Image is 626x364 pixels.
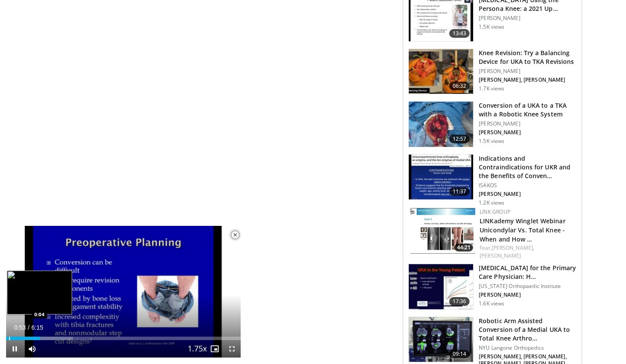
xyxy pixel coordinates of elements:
p: [PERSON_NAME] [479,68,576,75]
img: image.jpeg [7,271,72,314]
p: 1.5K views [479,23,504,30]
p: 1.7K views [479,85,504,92]
button: Fullscreen [223,340,241,357]
div: Feat. [480,244,575,260]
p: [PERSON_NAME], [PERSON_NAME] [479,76,576,83]
img: 5125180f-90b3-459b-9a10-ada1967b238d.150x105_q85_crop-smart_upscale.jpg [409,102,473,147]
video-js: Video Player [6,226,241,358]
h3: Robotic Arm Assisted Conversion of a Medial UKA to Total Knee Arthro… [479,317,576,343]
p: [PERSON_NAME] [479,15,576,22]
button: Mute [23,340,41,357]
p: [PERSON_NAME] [479,129,576,136]
a: 12:57 Conversion of a UKA to a TKA with a Robotic Knee System [PERSON_NAME] [PERSON_NAME] 1.5K views [408,101,576,147]
span: 12:57 [449,135,470,143]
span: 13:43 [449,29,470,38]
p: ISAKOS [479,182,576,189]
a: LINKademy Winglet Webinar Unicondylar Vs. Total Knee - When and How … [480,217,566,243]
button: Playback Rate [189,340,206,357]
p: NYU Langone Orthopedics [479,344,576,351]
p: [PERSON_NAME] [479,120,576,127]
img: 7a6e82d9-ade1-4fe0-acd9-4ae943f08e9a.150x105_q85_crop-smart_upscale.jpg [410,208,475,254]
p: 1.6K views [479,300,504,307]
button: Close [226,226,244,244]
a: 44:21 [410,208,475,254]
span: 44:21 [454,244,473,251]
a: 17:36 [MEDICAL_DATA] for the Primary Care Physician: H… [US_STATE] Orthopaedic Institute [PERSON_... [408,264,576,310]
button: Enable picture-in-picture mode [206,340,223,357]
div: Progress Bar [6,337,241,340]
button: Pause [6,340,23,357]
img: 36680ce7-a460-43c7-be78-a0976df78c67.150x105_q85_crop-smart_upscale.jpg [409,155,473,200]
h3: [MEDICAL_DATA] for the Primary Care Physician: H… [479,264,576,281]
p: 1.5K views [479,138,504,145]
h3: Indications and Contraindications for UKR and the Benefits of Conven… [479,154,576,180]
p: 1.2K views [479,199,504,206]
a: 06:32 Knee Revision: Try a Balancing Device for UKA to TKA Revisions [PERSON_NAME] [PERSON_NAME],... [408,49,576,95]
h3: Knee Revision: Try a Balancing Device for UKA to TKA Revisions [479,49,576,66]
a: LINK Group [480,208,510,215]
a: 11:37 Indications and Contraindications for UKR and the Benefits of Conven… ISAKOS [PERSON_NAME] ... [408,154,576,206]
span: 6:15 [31,324,43,331]
p: [PERSON_NAME] [479,291,576,298]
span: 09:14 [449,350,470,358]
span: 11:37 [449,187,470,196]
span: 17:36 [449,297,470,306]
span: 06:32 [449,82,470,90]
p: [PERSON_NAME] [479,191,576,198]
img: 6639cfd4-1132-4cd2-8677-37be334dca23.150x105_q85_crop-smart_upscale.jpg [409,264,473,309]
span: 0:53 [14,324,26,331]
img: 721244e3-27ed-483d-b598-9861d764d13b.150x105_q85_crop-smart_upscale.jpg [409,49,473,94]
img: 61dd5219-e943-4f56-9ed6-1f62d5777ff5.jpg.150x105_q85_crop-smart_upscale.jpg [409,317,473,362]
h3: Conversion of a UKA to a TKA with a Robotic Knee System [479,101,576,119]
span: / [28,324,30,331]
p: [US_STATE] Orthopaedic Institute [479,283,576,290]
a: [PERSON_NAME] [480,252,521,259]
a: [PERSON_NAME], [492,244,534,251]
